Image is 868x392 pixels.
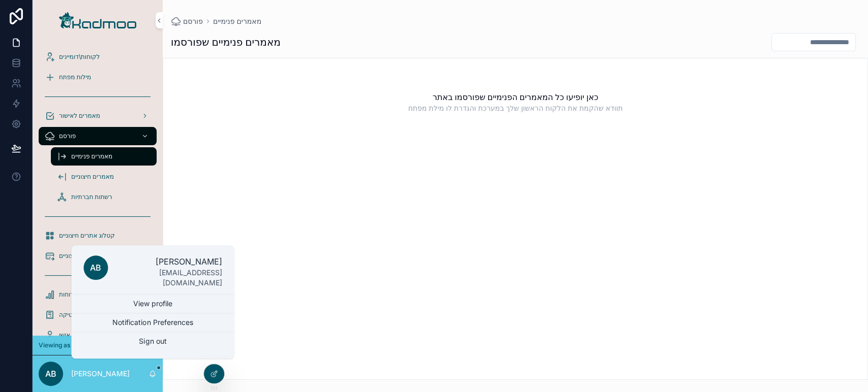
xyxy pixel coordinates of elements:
span: AB [45,368,56,380]
span: פורסם [183,16,203,26]
a: מרכז רכישת מאמרים חיצוניים [39,247,157,265]
span: Viewing as Arik [39,341,84,349]
span: לקוחות\דומיינים [59,53,100,61]
span: אנליטיקה [59,311,84,319]
a: מאמרים לאישור [39,107,157,125]
a: פורסם [171,16,203,26]
a: רשתות חברתיות [51,188,157,206]
a: אנליטיקה [39,306,157,324]
button: Sign out [71,332,234,350]
div: scrollable content [33,41,163,336]
a: לקוחות\דומיינים [39,48,157,66]
a: אזור אישי [39,326,157,344]
a: מאמרים פנימיים [51,147,157,166]
a: דוחות [39,285,157,304]
h2: כאן יופיעו כל המאמרים הפנימיים שפורסמו באתר [433,91,598,103]
span: AB [90,262,101,274]
a: View profile [71,295,234,313]
h1: מאמרים פנימיים שפורסמו [171,35,281,49]
span: מרכז רכישת מאמרים חיצוניים [59,252,134,260]
span: תוודא שהקמת את הלקוח הראשון שלך במערכת והגדרת לו מילת מפתח [408,103,623,113]
span: קטלוג אתרים חיצוניים [59,232,115,240]
a: קטלוג אתרים חיצוניים [39,226,157,245]
span: מילות מפתח [59,73,91,81]
span: מאמרים לאישור [59,112,100,120]
button: Notification Preferences [71,313,234,332]
a: מאמרים פנימיים [213,16,261,26]
span: פורסם [59,132,76,140]
p: [EMAIL_ADDRESS][DOMAIN_NAME] [116,268,222,288]
span: מאמרים פנימיים [71,152,112,160]
span: מאמרים חיצוניים [71,173,114,181]
img: App logo [59,12,136,28]
span: רשתות חברתיות [71,193,112,201]
p: [PERSON_NAME] [71,369,130,379]
p: [PERSON_NAME] [116,255,222,268]
a: מילות מפתח [39,68,157,86]
span: דוחות [59,290,74,299]
span: אזור אישי [59,331,83,339]
a: פורסם [39,127,157,145]
a: מאמרים חיצוניים [51,168,157,186]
